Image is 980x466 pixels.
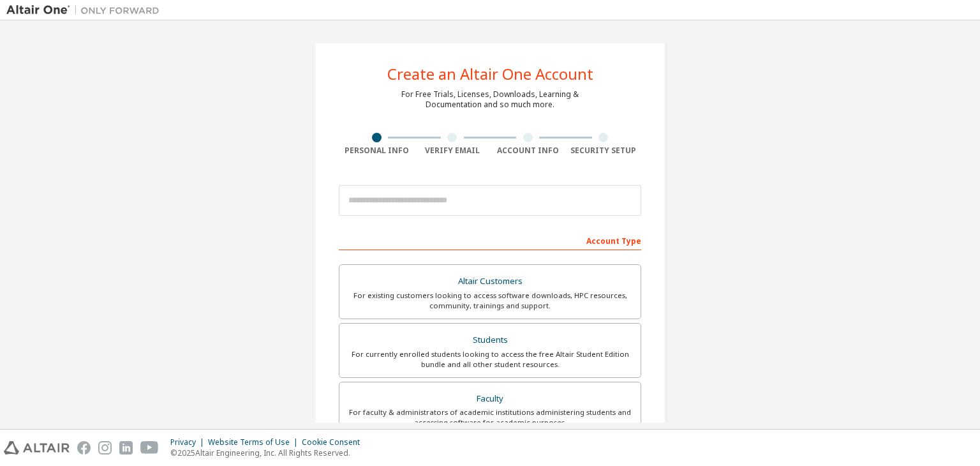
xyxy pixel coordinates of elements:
img: instagram.svg [98,441,112,455]
div: Account Type [339,230,641,250]
div: Students [347,331,633,349]
div: For Free Trials, Licenses, Downloads, Learning & Documentation and so much more. [401,89,579,110]
img: facebook.svg [77,441,91,455]
p: © 2025 Altair Engineering, Inc. All Rights Reserved. [170,447,367,458]
div: For currently enrolled students looking to access the free Altair Student Edition bundle and all ... [347,349,633,370]
div: For existing customers looking to access software downloads, HPC resources, community, trainings ... [347,290,633,311]
div: Website Terms of Use [208,437,302,447]
div: Create an Altair One Account [387,66,593,82]
div: Faculty [347,390,633,408]
div: Account Info [490,146,566,156]
div: Security Setup [566,146,642,156]
div: Privacy [170,437,208,447]
div: Cookie Consent [302,437,367,447]
div: For faculty & administrators of academic institutions administering students and accessing softwa... [347,407,633,428]
div: Altair Customers [347,273,633,290]
img: linkedin.svg [119,441,133,455]
div: Verify Email [415,146,491,156]
img: altair_logo.svg [4,441,70,455]
img: youtube.svg [140,441,159,455]
img: Altair One [6,4,166,17]
div: Personal Info [339,146,415,156]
